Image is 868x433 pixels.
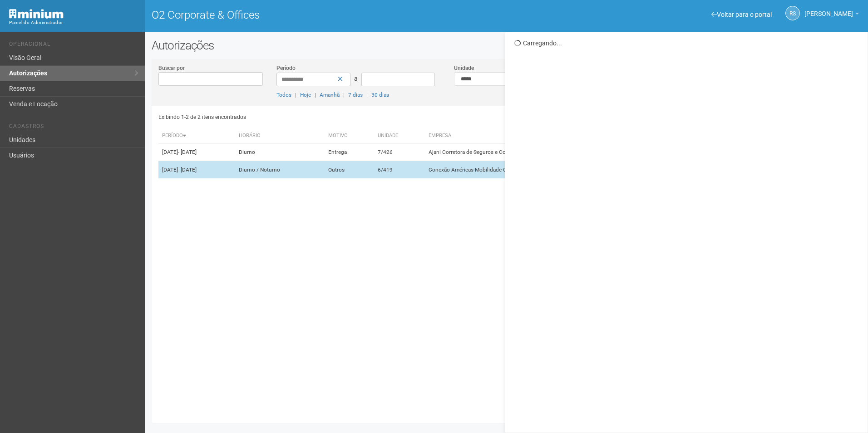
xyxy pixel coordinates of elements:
h1: O2 Corporate & Offices [152,9,500,21]
td: 6/419 [374,161,425,179]
th: Período [158,128,235,143]
td: Ajani Corretora de Seguros e Consultoria LTDA [425,143,645,161]
a: 30 dias [371,92,389,98]
a: Voltar para o portal [711,11,772,18]
a: Hoje [300,92,311,98]
div: Carregando... [514,39,861,47]
td: Outros [325,161,374,179]
td: Diurno [235,143,325,161]
span: | [366,92,368,98]
th: Empresa [425,128,645,143]
span: | [295,92,296,98]
h2: Autorizações [152,39,861,52]
a: Amanhã [320,92,340,98]
a: [PERSON_NAME] [804,11,859,19]
a: RS [785,6,800,20]
span: Rayssa Soares Ribeiro [804,1,853,17]
th: Motivo [325,128,374,143]
a: Todos [276,92,291,98]
td: [DATE] [158,161,235,179]
td: [DATE] [158,143,235,161]
a: 7 dias [348,92,363,98]
span: | [343,92,345,98]
label: Buscar por [158,64,185,72]
span: - [DATE] [178,149,197,155]
span: - [DATE] [178,167,197,173]
li: Operacional [9,41,138,50]
img: Minium [9,9,64,19]
td: Conexão Américas Mobilidade Global [425,161,645,179]
th: Unidade [374,128,425,143]
div: Painel do Administrador [9,19,138,27]
label: Período [276,64,296,72]
th: Horário [235,128,325,143]
td: Entrega [325,143,374,161]
td: Diurno / Noturno [235,161,325,179]
li: Cadastros [9,123,138,133]
span: | [315,92,316,98]
td: 7/426 [374,143,425,161]
label: Unidade [454,64,474,72]
span: a [354,75,358,82]
div: Exibindo 1-2 de 2 itens encontrados [158,110,504,124]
